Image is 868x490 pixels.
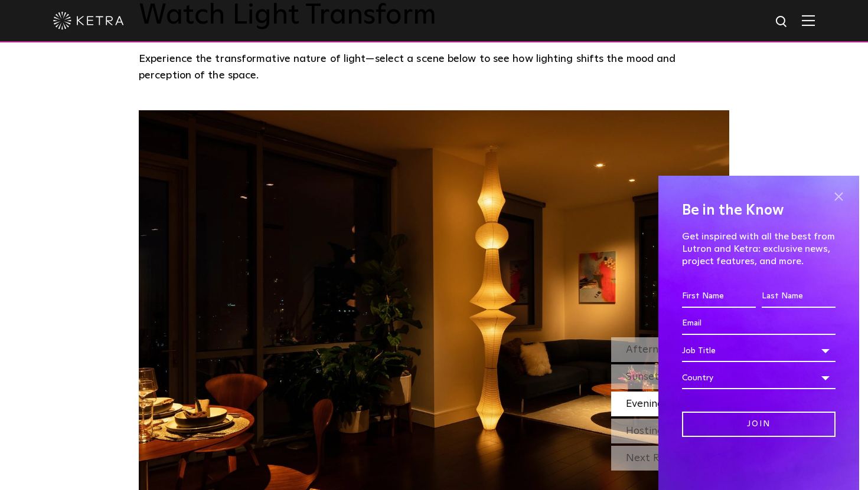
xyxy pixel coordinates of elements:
[775,15,789,29] img: search icon
[53,12,124,29] img: ketra-logo-2019-white
[682,285,756,308] input: First Name
[626,371,659,382] span: Sunset
[626,426,664,436] span: Hosting
[626,399,664,409] span: Evening
[682,231,836,267] p: Get inspired with all the best from Lutron and Ketra: exclusive news, project features, and more.
[611,446,729,471] div: Next Room
[682,340,836,362] div: Job Title
[139,51,723,84] p: Experience the transformative nature of light—select a scene below to see how lighting shifts the...
[682,412,836,437] input: Join
[682,313,836,335] input: Email
[626,344,676,355] span: Afternoon
[682,199,836,222] h4: Be in the Know
[762,285,836,308] input: Last Name
[802,15,815,26] img: Hamburger%20Nav.svg
[682,367,836,389] div: Country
